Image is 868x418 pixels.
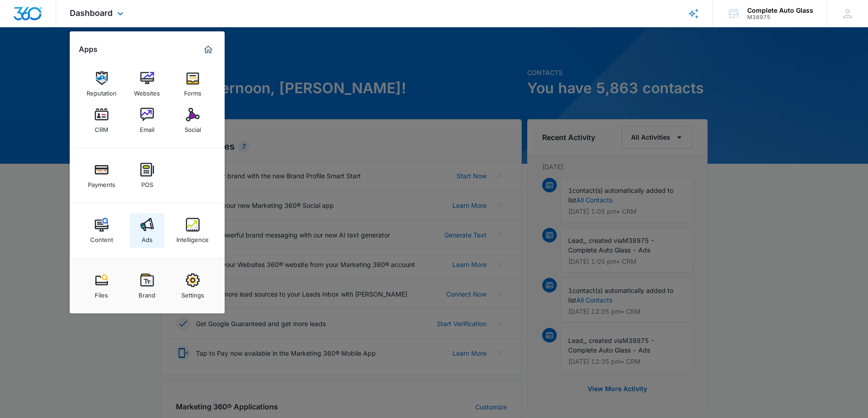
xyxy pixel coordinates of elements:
a: Files [84,269,119,303]
a: Reputation [84,67,119,101]
div: Settings [181,287,204,299]
a: Payments [84,158,119,193]
div: Files [95,287,108,299]
div: CRM [95,121,108,133]
div: Brand [139,287,155,299]
h2: Apps [79,45,98,54]
a: Intelligence [175,213,210,248]
a: Marketing 360® Dashboard [201,42,216,57]
a: Ads [130,213,164,248]
div: Payments [88,176,115,188]
a: Settings [175,269,210,303]
div: Ads [142,232,153,243]
a: Websites [130,67,164,101]
div: Forms [184,85,201,97]
div: Content [90,232,113,243]
a: Content [84,213,119,248]
a: Email [130,103,164,138]
div: account id [747,14,813,20]
div: Websites [134,85,160,97]
a: POS [130,158,164,193]
div: Intelligence [176,232,209,243]
a: Brand [130,269,164,303]
a: Forms [175,67,210,101]
div: Email [140,121,154,133]
div: POS [141,176,153,188]
a: CRM [84,103,119,138]
span: Dashboard [70,8,113,18]
div: account name [747,7,813,14]
div: Reputation [87,85,117,97]
a: Social [175,103,210,138]
div: Social [185,121,201,133]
